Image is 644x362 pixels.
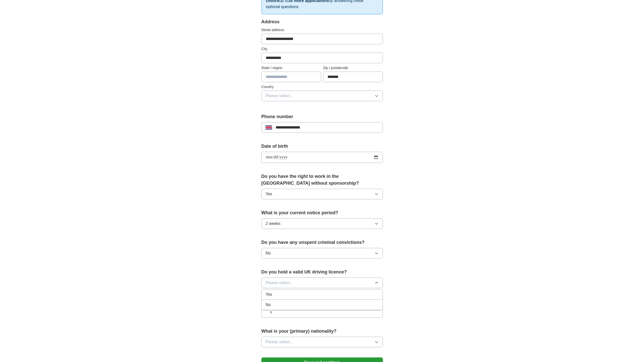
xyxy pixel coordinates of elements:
span: Please select... [266,280,293,286]
label: Do you have any unspent criminal convictions? [261,239,383,246]
label: What is your (primary) nationality? [261,328,383,335]
label: Zip / postalcode [323,65,383,71]
span: Please select... [266,339,293,345]
label: What is your current notice period? [261,209,383,216]
span: Yes [266,291,272,297]
button: Please select... [261,278,383,288]
button: No [261,248,383,259]
label: Phone number [261,113,383,120]
label: Do you have the right to work in the [GEOGRAPHIC_DATA] without sponsorship? [261,173,383,187]
span: No [266,302,271,308]
div: Address [261,18,383,25]
span: 2 weeks [266,221,281,227]
label: Country [261,84,383,90]
label: Street address [261,27,383,33]
span: Please select... [266,93,293,99]
label: Date of birth [261,143,383,150]
label: City [261,46,383,52]
span: No [266,250,271,256]
button: Yes [261,189,383,199]
button: Please select... [261,337,383,347]
label: State / region [261,65,321,71]
button: Please select... [261,91,383,101]
span: Yes [266,191,272,197]
button: 2 weeks [261,218,383,229]
label: Do you hold a valid UK driving licence? [261,269,383,275]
